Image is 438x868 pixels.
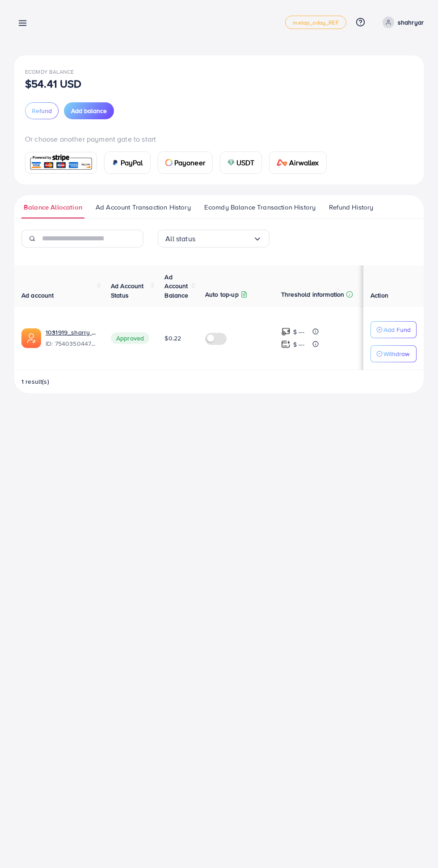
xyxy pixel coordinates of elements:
p: Auto top-up [205,289,239,300]
a: cardPayoneer [158,151,213,174]
span: Refund [32,106,52,115]
span: 1 result(s) [21,377,49,386]
button: Refund [25,102,59,119]
p: Threshold information [281,289,344,300]
span: Action [371,291,388,300]
a: metap_oday_REF [285,16,346,29]
span: Ecomdy Balance [25,68,74,75]
p: Withdraw [383,348,409,359]
span: Payoneer [174,157,205,168]
img: card [277,159,287,166]
a: shahryar [379,17,424,28]
span: metap_oday_REF [293,20,338,25]
span: Approved [111,332,149,344]
p: $ --- [293,327,304,337]
img: ic-ads-acc.e4c84228.svg [21,328,41,348]
span: Airwallex [289,157,319,168]
input: Search for option [195,232,253,246]
button: Withdraw [371,345,417,362]
a: cardPayPal [104,151,151,174]
span: Balance Allocation [24,202,82,212]
p: Add Fund [383,324,411,335]
p: $ --- [293,339,304,350]
img: top-up amount [281,340,291,349]
span: Ad Account Status [111,281,144,299]
p: shahryar [398,17,424,28]
span: All status [165,232,195,246]
span: Add balance [71,106,107,115]
a: 1031919_sharry mughal_1755624852344 [46,328,97,337]
span: Ad Account Transaction History [96,202,191,212]
img: card [227,159,235,166]
a: cardUSDT [220,151,262,174]
p: Or choose another payment gate to start [25,134,413,144]
span: Ecomdy Balance Transaction History [204,202,316,212]
a: card [25,152,97,174]
img: card [165,159,173,166]
span: USDT [236,157,255,168]
a: cardAirwallex [269,151,326,174]
div: Search for option [158,230,270,247]
span: PayPal [121,157,143,168]
img: top-up amount [281,327,291,336]
span: Ad account [21,291,54,300]
p: $54.41 USD [25,78,82,89]
span: $0.22 [164,334,181,343]
span: ID: 7540350447681863698 [46,339,97,348]
img: card [112,159,119,166]
img: card [28,153,94,172]
button: Add Fund [371,321,417,338]
div: <span class='underline'>1031919_sharry mughal_1755624852344</span></br>7540350447681863698 [46,328,97,348]
button: Add balance [64,102,114,119]
span: Ad Account Balance [164,273,188,300]
span: Refund History [329,202,373,212]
